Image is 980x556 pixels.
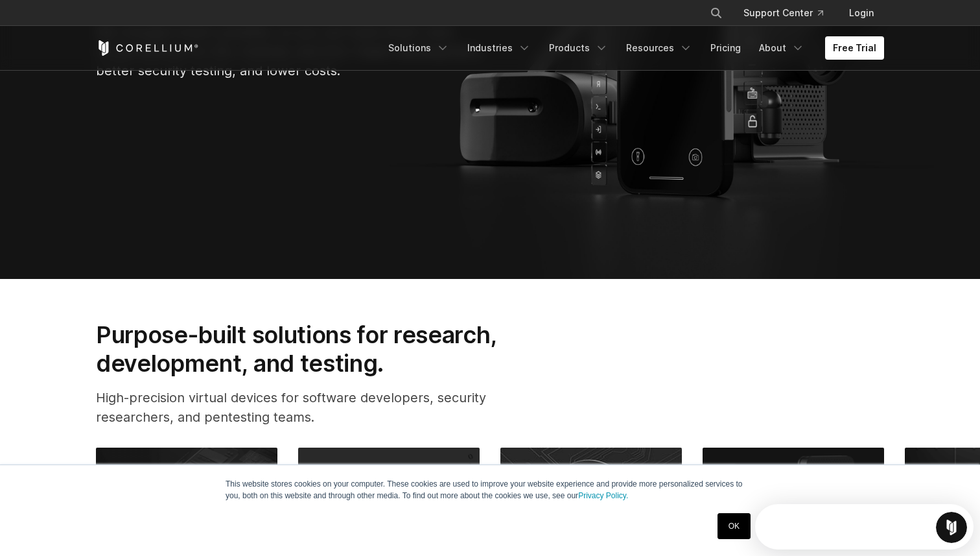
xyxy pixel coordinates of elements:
[96,320,538,378] h2: Purpose-built solutions for research, development, and testing.
[541,36,616,60] a: Products
[380,36,884,60] div: Navigation Menu
[733,1,834,25] a: Support Center
[380,36,457,60] a: Solutions
[839,1,884,25] a: Login
[618,36,700,60] a: Resources
[5,5,224,41] div: Open Intercom Messenger
[703,36,749,60] a: Pricing
[14,21,186,35] div: The team typically replies in under 1h
[705,1,728,25] button: Search
[460,36,539,60] a: Industries
[825,36,884,60] a: Free Trial
[96,388,538,427] p: High-precision virtual devices for software developers, security researchers, and pentesting teams.
[936,512,967,543] iframe: Intercom live chat
[751,36,812,60] a: About
[96,40,199,56] a: Corellium Home
[14,11,186,21] div: Need help?
[226,478,754,502] p: This website stores cookies on your computer. These cookies are used to improve your website expe...
[717,513,751,539] a: OK
[578,491,628,500] a: Privacy Policy.
[694,1,884,25] div: Navigation Menu
[755,504,974,550] iframe: Intercom live chat discovery launcher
